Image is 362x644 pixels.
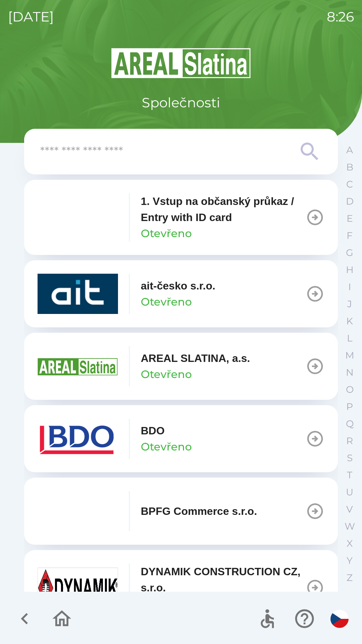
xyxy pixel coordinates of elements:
[24,260,338,327] button: ait-česko s.r.o.Otevřeno
[141,366,192,382] p: Otevřeno
[341,415,358,432] button: Q
[38,491,118,531] img: f3b1b367-54a7-43c8-9d7e-84e812667233.png
[24,478,338,545] button: BPFG Commerce s.r.o.
[341,313,358,330] button: K
[341,227,358,244] button: F
[24,333,338,400] button: AREAL SLATINA, a.s.Otevřeno
[341,210,358,227] button: E
[346,247,353,259] p: G
[347,298,352,310] p: J
[24,405,338,472] button: BDOOtevřeno
[341,244,358,261] button: G
[38,346,118,386] img: aad3f322-fb90-43a2-be23-5ead3ef36ce5.png
[341,535,358,552] button: X
[347,452,353,464] p: S
[141,278,215,294] p: ait-česko s.r.o.
[347,555,353,567] p: Y
[24,180,338,255] button: 1. Vstup na občanský průkaz / Entry with ID cardOtevřeno
[348,281,351,293] p: I
[347,572,353,584] p: Z
[341,347,358,364] button: M
[341,552,358,569] button: Y
[346,401,353,413] p: P
[341,381,358,398] button: O
[346,503,353,515] p: V
[341,296,358,313] button: J
[341,484,358,501] button: U
[347,332,352,344] p: L
[24,47,338,79] img: Logo
[346,315,353,327] p: K
[141,294,192,310] p: Otevřeno
[141,439,192,455] p: Otevřeno
[347,538,353,549] p: X
[346,161,353,173] p: B
[341,142,358,159] button: A
[341,278,358,296] button: I
[346,178,353,190] p: C
[38,568,118,608] img: 9aa1c191-0426-4a03-845b-4981a011e109.jpeg
[346,435,353,447] p: R
[341,501,358,518] button: V
[38,197,118,237] img: 93ea42ec-2d1b-4d6e-8f8a-bdbb4610bcc3.png
[347,230,353,241] p: F
[141,423,165,439] p: BDO
[341,330,358,347] button: L
[347,213,353,224] p: E
[346,486,353,498] p: U
[38,274,118,314] img: 40b5cfbb-27b1-4737-80dc-99d800fbabba.png
[341,569,358,586] button: Z
[341,364,358,381] button: N
[341,449,358,467] button: S
[24,550,338,625] button: DYNAMIK CONSTRUCTION CZ, s.r.o.Otevřeno
[346,196,354,207] p: D
[346,264,354,276] p: H
[141,563,306,596] p: DYNAMIK CONSTRUCTION CZ, s.r.o.
[38,419,118,459] img: ae7449ef-04f1-48ed-85b5-e61960c78b50.png
[341,432,358,449] button: R
[141,503,257,519] p: BPFG Commerce s.r.o.
[341,261,358,278] button: H
[345,521,355,532] p: W
[346,367,354,378] p: N
[8,7,54,27] p: [DATE]
[327,7,354,27] p: 8:26
[341,518,358,535] button: W
[141,350,250,366] p: AREAL SLATINA, a.s.
[142,93,220,113] p: Společnosti
[347,469,352,481] p: T
[141,225,192,241] p: Otevřeno
[346,144,353,156] p: A
[341,159,358,176] button: B
[341,176,358,193] button: C
[341,398,358,415] button: P
[341,467,358,484] button: T
[330,610,349,628] img: cs flag
[345,350,354,361] p: M
[346,418,354,430] p: Q
[141,193,306,225] p: 1. Vstup na občanský průkaz / Entry with ID card
[341,193,358,210] button: D
[346,384,354,395] p: O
